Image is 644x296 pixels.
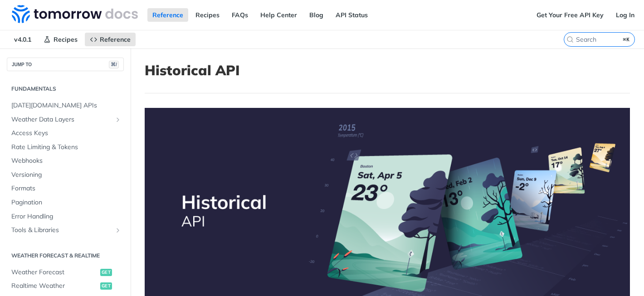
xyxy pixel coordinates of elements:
span: Rate Limiting & Tokens [11,143,122,152]
h1: Historical API [145,62,630,78]
span: Weather Data Layers [11,115,112,124]
span: Pagination [11,198,122,207]
a: Error Handling [7,210,124,223]
span: Recipes [54,35,78,44]
span: Reference [100,35,131,44]
a: Weather Data LayersShow subpages for Weather Data Layers [7,113,124,126]
span: [DATE][DOMAIN_NAME] APIs [11,101,122,110]
svg: Search [566,36,574,43]
button: Show subpages for Weather Data Layers [114,116,122,123]
span: Realtime Weather [11,281,98,291]
a: Help Center [255,8,302,22]
a: Pagination [7,196,124,209]
button: JUMP TO⌘/ [7,58,124,71]
a: Versioning [7,168,124,182]
a: Weather Forecastget [7,266,124,279]
span: Webhooks [11,156,122,165]
a: Blog [304,8,328,22]
span: get [100,269,112,276]
span: Access Keys [11,129,122,138]
a: Rate Limiting & Tokens [7,141,124,154]
span: Error Handling [11,212,122,221]
a: Reference [147,8,188,22]
span: Weather Forecast [11,268,98,277]
a: Recipes [39,33,83,46]
a: [DATE][DOMAIN_NAME] APIs [7,99,124,112]
span: Formats [11,184,122,193]
a: Formats [7,182,124,195]
a: Get Your Free API Key [532,8,609,22]
span: Versioning [11,170,122,180]
img: Tomorrow.io Weather API Docs [12,5,138,23]
a: Recipes [190,8,224,22]
button: Show subpages for Tools & Libraries [114,227,122,234]
a: Log In [611,8,639,22]
span: get [100,282,112,290]
a: Access Keys [7,126,124,140]
a: Webhooks [7,154,124,168]
a: FAQs [227,8,253,22]
span: v4.0.1 [9,33,36,46]
a: API Status [331,8,373,22]
span: ⌘/ [109,61,119,68]
kbd: ⌘K [621,35,632,44]
a: Tools & LibrariesShow subpages for Tools & Libraries [7,223,124,237]
h2: Weather Forecast & realtime [7,252,124,260]
h2: Fundamentals [7,85,124,93]
span: Tools & Libraries [11,226,112,235]
a: Realtime Weatherget [7,279,124,293]
a: Reference [85,33,136,46]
